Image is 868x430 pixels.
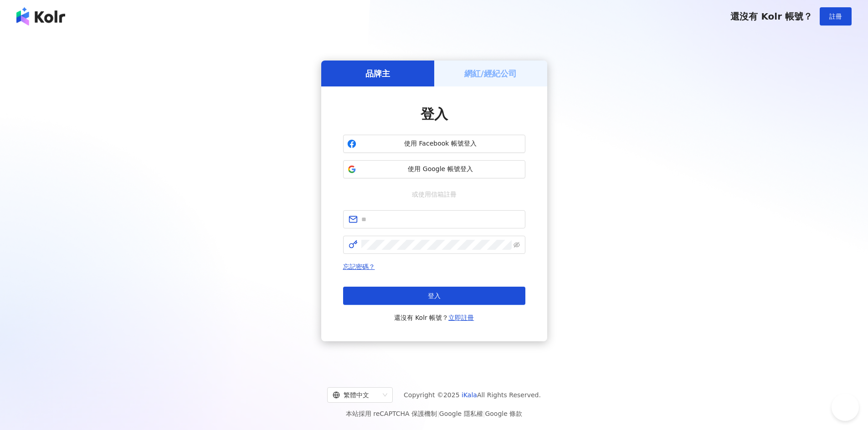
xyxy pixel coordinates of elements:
[421,106,448,122] span: 登入
[428,292,441,299] span: 登入
[820,7,852,25] button: 註冊
[343,287,525,305] button: 登入
[343,135,525,153] button: 使用 Facebook 帳號登入
[394,312,474,323] span: 還沒有 Kolr 帳號？
[437,410,439,417] span: |
[365,68,390,79] h5: 品牌主
[730,11,812,22] span: 還沒有 Kolr 帳號？
[16,7,65,25] img: logo
[406,189,463,199] span: 或使用信箱註冊
[483,410,485,417] span: |
[343,160,525,178] button: 使用 Google 帳號登入
[439,410,483,417] a: Google 隱私權
[832,394,859,421] iframe: Help Scout Beacon - Open
[485,410,522,417] a: Google 條款
[829,13,842,20] span: 註冊
[333,388,379,402] div: 繁體中文
[462,391,477,399] a: iKala
[448,314,474,321] a: 立即註冊
[360,139,521,148] span: 使用 Facebook 帳號登入
[404,390,541,400] span: Copyright © 2025 All Rights Reserved.
[346,408,522,419] span: 本站採用 reCAPTCHA 保護機制
[464,68,517,79] h5: 網紅/經紀公司
[360,165,521,174] span: 使用 Google 帳號登入
[343,263,375,270] a: 忘記密碼？
[514,242,520,248] span: eye-invisible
